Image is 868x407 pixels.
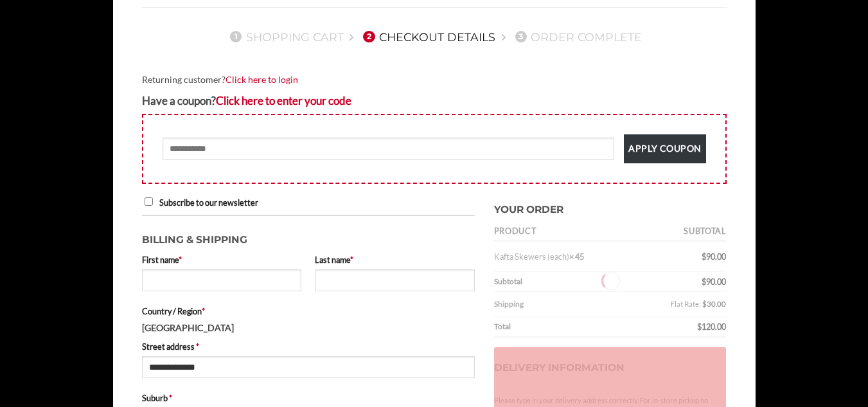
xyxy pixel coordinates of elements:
[359,30,495,44] a: 2Checkout details
[142,253,302,266] label: First name
[226,74,298,85] a: Click here to login
[142,322,234,333] strong: [GEOGRAPHIC_DATA]
[202,306,205,316] abbr: required
[226,30,344,44] a: 1Shopping Cart
[315,253,475,266] label: Last name
[142,73,727,87] div: Returning customer?
[350,255,353,265] abbr: required
[179,255,182,265] abbr: required
[159,197,258,208] span: Subscribe to our newsletter
[624,134,705,163] button: Apply coupon
[142,226,475,248] h3: Billing & Shipping
[196,341,199,352] abbr: required
[142,20,727,53] nav: Checkout steps
[230,31,242,42] span: 1
[216,94,351,107] a: Enter your coupon code
[494,195,727,218] h3: Your order
[494,347,727,389] h3: Delivery Information
[142,392,475,404] label: Suburb
[142,340,475,353] label: Street address
[145,197,153,206] input: Subscribe to our newsletter
[169,393,172,403] abbr: required
[363,31,375,42] span: 2
[142,305,475,318] label: Country / Region
[142,92,727,109] div: Have a coupon?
